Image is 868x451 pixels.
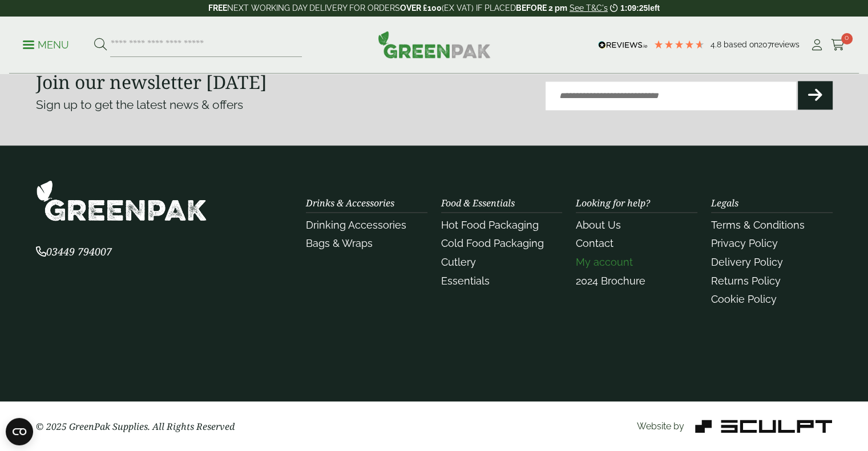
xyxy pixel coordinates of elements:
[208,3,227,13] strong: FREE
[441,256,476,268] a: Cutlery
[306,219,406,231] a: Drinking Accessories
[378,31,491,58] img: GreenPak Supplies
[441,275,490,287] a: Essentials
[576,237,613,249] a: Contact
[441,219,539,231] a: Hot Food Packaging
[620,3,648,13] span: 1:09:25
[570,3,608,13] a: See T&C's
[724,40,758,49] span: Based on
[772,40,800,49] span: reviews
[36,70,267,94] strong: Join our newsletter [DATE]
[711,237,778,249] a: Privacy Policy
[516,3,567,13] strong: BEFORE 2 pm
[576,219,621,231] a: About Us
[710,40,724,49] span: 4.8
[576,256,633,268] a: My account
[711,293,777,305] a: Cookie Policy
[695,420,832,433] img: Sculpt
[576,275,645,287] a: 2024 Brochure
[36,247,112,258] a: 03449 794007
[648,3,660,13] span: left
[831,39,845,51] i: Cart
[6,418,33,445] button: Open CMP widget
[598,41,648,49] img: REVIEWS.io
[711,275,781,287] a: Returns Policy
[36,245,112,258] span: 03449 794007
[36,180,207,221] img: GreenPak Supplies
[400,3,442,13] strong: OVER £100
[36,96,394,114] p: Sign up to get the latest news & offers
[23,38,69,52] p: Menu
[636,421,684,432] span: Website by
[758,40,772,49] span: 207
[441,237,544,249] a: Cold Food Packaging
[831,36,845,54] a: 0
[23,38,69,50] a: Menu
[653,39,705,50] div: 4.79 Stars
[711,219,805,231] a: Terms & Conditions
[810,39,824,51] i: My Account
[306,237,373,249] a: Bags & Wraps
[36,420,292,433] p: © 2025 GreenPak Supplies. All Rights Reserved
[841,33,853,44] span: 0
[711,256,783,268] a: Delivery Policy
